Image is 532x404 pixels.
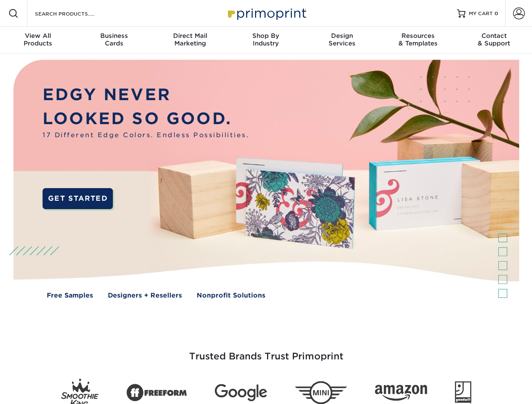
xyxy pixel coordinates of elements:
p: EDGY NEVER [43,83,249,107]
span: Shop By [228,32,304,40]
div: Cards [76,32,152,47]
a: Shop ByIndustry [228,27,304,54]
a: Direct MailMarketing [152,27,228,54]
div: & Templates [380,32,456,47]
a: Nonprofit Solutions [197,291,265,300]
span: MY CART [469,10,493,17]
a: Contact& Support [456,27,532,54]
a: BusinessCards [76,27,152,54]
span: Design [304,32,380,40]
span: Business [76,32,152,40]
a: DesignServices [304,27,380,54]
img: Primoprint [224,4,308,22]
div: Industry [228,32,304,47]
a: Resources& Templates [380,27,456,54]
span: Direct Mail [152,32,228,40]
div: Services [304,32,380,47]
div: Marketing [152,32,228,47]
h3: Trusted Brands Trust Primoprint [20,331,513,372]
span: Contact [456,32,532,40]
div: & Support [456,32,532,47]
img: Goodwill [455,381,471,404]
a: Designers + Resellers [108,291,182,300]
p: LOOKED SO GOOD. [43,107,249,131]
a: Free Samples [47,291,93,300]
span: Resources [380,32,456,40]
img: Google [215,384,267,401]
input: SEARCH PRODUCTS..... [34,8,116,19]
a: GET STARTED [43,188,113,209]
img: Amazon [375,385,427,401]
span: 17 Different Edge Colors. Endless Possibilities. [43,130,249,140]
span: 0 [495,11,498,16]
